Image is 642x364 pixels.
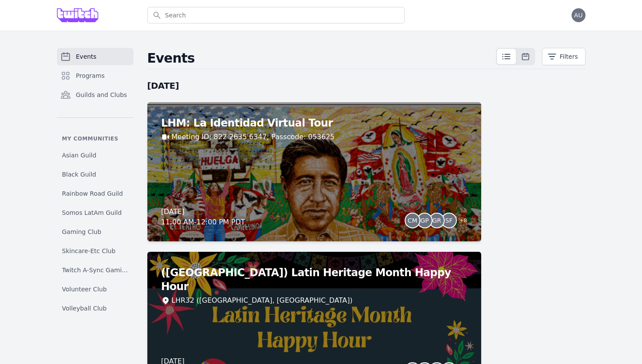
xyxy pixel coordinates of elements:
button: AU [572,8,585,22]
a: Meeting ID: 822 2635 6347; Passcode: 053625 [172,132,335,142]
input: Search [147,7,405,23]
div: LHR32 ([GEOGRAPHIC_DATA], [GEOGRAPHIC_DATA]) [172,295,353,306]
span: Asian Guild [62,151,96,160]
span: Rainbow Road Guild [62,189,123,198]
span: Volunteer Club [62,285,107,294]
span: Somos LatAm Guild [62,208,122,217]
a: Black Guild [57,167,133,182]
a: Somos LatAm Guild [57,205,133,220]
a: Volunteer Club [57,281,133,297]
span: + 8 [454,215,467,227]
a: Programs [57,67,133,84]
span: Black Guild [62,170,96,179]
span: Volleyball Club [62,304,107,313]
span: Gaming Club [62,227,102,236]
a: LHM: La Identidad Virtual TourMeeting ID: 822 2635 6347; Passcode: 053625[DATE]11:00 AM-12:00 PM ... [147,102,481,241]
span: CM [408,217,417,224]
span: Twitch A-Sync Gaming (TAG) Club [62,266,128,274]
h2: Events [147,50,496,66]
a: Guilds and Clubs [57,86,133,104]
nav: Sidebar [57,48,133,316]
a: Skincare-Etc Club [57,243,133,259]
div: [DATE] 11:00 AM - 12:00 PM PDT [161,207,245,227]
a: Asian Guild [57,147,133,163]
span: GR [432,217,442,224]
h2: [DATE] [147,80,481,92]
a: Volleyball Club [57,301,133,316]
a: Rainbow Road Guild [57,186,133,201]
span: SF [445,217,452,224]
a: Twitch A-Sync Gaming (TAG) Club [57,262,133,278]
p: My communities [57,135,133,142]
img: Grove [57,8,99,22]
span: GP [420,217,429,224]
a: Gaming Club [57,224,133,240]
a: Events [57,48,133,65]
span: Events [76,52,96,61]
button: Filters [542,48,585,65]
span: AU [574,12,583,18]
h2: ([GEOGRAPHIC_DATA]) Latin Heritage Month Happy Hour [161,266,467,294]
span: Programs [76,71,105,80]
span: Skincare-Etc Club [62,247,116,255]
h2: LHM: La Identidad Virtual Tour [161,116,467,130]
span: Guilds and Clubs [76,90,127,99]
